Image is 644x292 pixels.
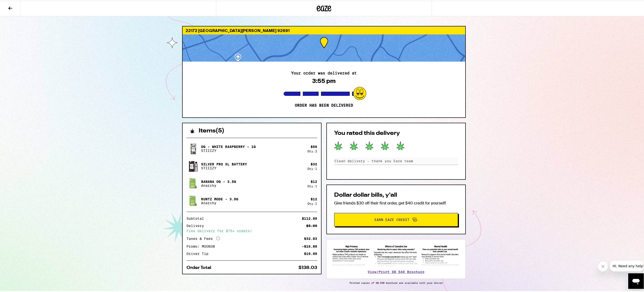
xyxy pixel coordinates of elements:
img: Runtz Mode - 3.5g [186,194,200,207]
div: 22172 [GEOGRAPHIC_DATA][PERSON_NAME] 92691 [183,26,465,34]
a: View/Print SB 540 Brochure [368,269,424,273]
div: $ 12 [311,179,317,183]
img: Banana OG - 3.5g [186,176,200,190]
div: 3:55 pm [312,77,336,84]
div: $ 32 [311,162,317,165]
input: Any feedback? [334,157,458,164]
p: OG - White Raspberry - 1g [201,144,256,148]
div: -$16.80 [302,244,317,247]
h2: Your order was delivered at [291,71,357,74]
span: Earn Eaze Credit [374,217,409,221]
p: Silver Pro XL Battery [201,162,247,165]
h2: You rated this delivery [334,130,458,136]
div: $138.03 [298,265,317,269]
p: Banana OG - 3.5g [201,179,236,183]
p: Anarchy [201,183,236,187]
div: $ 56 [311,144,317,148]
p: STIIIZY [201,148,256,152]
div: Promo: MOON30 [186,244,218,247]
div: $5.00 [306,223,317,227]
p: Order has been delivered [295,102,353,107]
h2: Items ( 5 ) [199,127,224,133]
div: Qty: 1 [307,201,317,204]
div: $10.00 [304,251,317,255]
p: STIIIZY [201,165,247,169]
div: Driver Tip [186,251,212,255]
div: Delivery [186,223,207,227]
iframe: Close message [598,261,608,271]
iframe: Message from company [610,260,644,271]
div: Taxes & Fees [186,236,220,240]
h2: Dollar dollar bills, y'all [334,192,458,197]
button: Earn Eaze Credit [334,212,458,226]
div: $112.00 [302,216,317,219]
p: Anarchy [201,200,238,204]
div: Qty: 1 [307,184,317,187]
img: Silver Pro XL Battery [186,159,200,172]
p: Printed copies of SB-540 brochure are available with your driver [326,281,466,284]
div: Subtotal [186,216,207,219]
div: Free delivery for $75+ orders! [186,228,317,232]
div: Qty: 1 [307,166,317,170]
span: Hi. Need any help? [3,3,35,7]
img: OG - White Raspberry - 1g [186,141,200,155]
div: $ 12 [311,196,317,200]
p: Give friends $30 off their first order, get $40 credit for yourself! [334,200,458,205]
img: SB 540 Brochure preview [331,243,461,266]
div: Qty: 2 [307,149,317,152]
iframe: Button to launch messaging window [628,273,644,288]
div: $32.83 [304,236,317,240]
p: Runtz Mode - 3.5g [201,196,238,200]
div: Order Total [186,265,215,269]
